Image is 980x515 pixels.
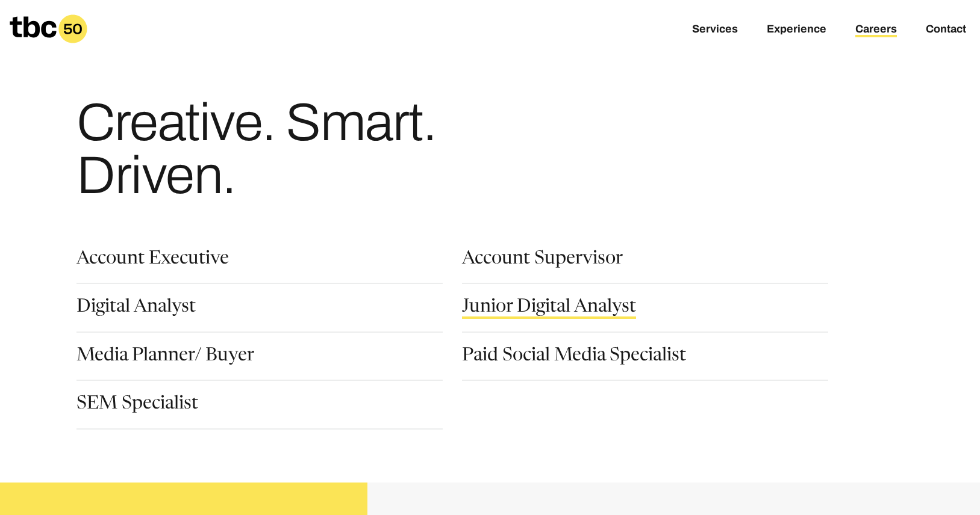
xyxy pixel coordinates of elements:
a: Experience [767,23,826,37]
a: Careers [855,23,897,37]
a: Services [692,23,738,37]
a: Digital Analyst [76,298,196,319]
a: Homepage [10,14,87,43]
a: Paid Social Media Specialist [462,347,686,368]
h1: Creative. Smart. Driven. [76,96,539,202]
a: Media Planner/ Buyer [76,347,254,368]
a: Junior Digital Analyst [462,298,636,319]
a: Account Executive [76,250,229,271]
a: Account Supervisor [462,250,623,271]
a: Contact [926,23,966,37]
a: SEM Specialist [76,395,198,416]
